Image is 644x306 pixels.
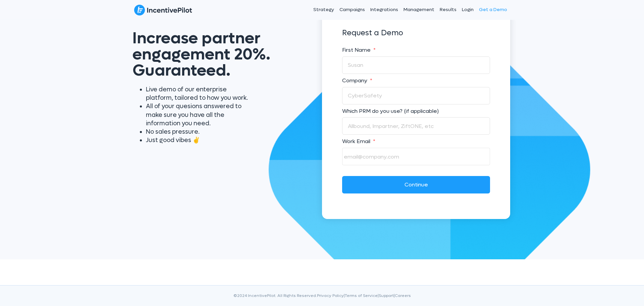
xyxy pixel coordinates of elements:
label: Which PRM do you use? (if applicable) [342,108,490,115]
span: Increase partner engagement 20%. Guaranteed. [132,28,270,81]
div: ©2024 IncentivePilot. All Rights Reserved. | | | [134,292,510,306]
a: Get a Demo [476,1,510,18]
input: Susan [342,56,490,74]
a: Results [437,1,459,18]
a: Login [459,1,476,18]
a: Support [379,293,394,298]
nav: Header Menu [264,1,510,18]
input: CyberSafety [342,87,490,104]
li: All of your quesions answered to make sure you have all the information you need. [146,102,252,128]
li: No sales pressure. [146,128,252,136]
li: Just good vibes ✌️ [146,136,252,144]
a: Integrations [368,1,401,18]
img: IncentivePilot [134,4,192,16]
label: Work Email [342,138,490,145]
a: Privacy Policy [317,293,344,298]
a: Management [401,1,437,18]
input: Allbound, Impartner, ZiftONE, etc [342,117,490,135]
a: Campaigns [337,1,368,18]
h3: Request a Demo [342,26,490,41]
input: email@company.com [342,148,490,165]
input: Continue [342,176,490,193]
li: Live demo of our enterprise platform, tailored to how you work. [146,85,252,102]
label: First Name [342,47,490,54]
a: Terms of Service [345,293,378,298]
a: Careers [395,293,411,298]
label: Company [342,77,490,84]
a: Strategy [311,1,337,18]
